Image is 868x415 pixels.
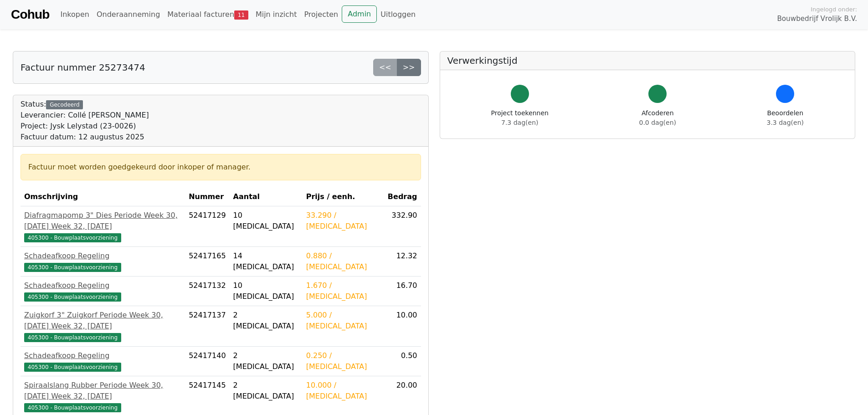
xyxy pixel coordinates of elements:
[24,292,121,302] span: 405300 - Bouwplaatsvoorziening
[397,59,421,76] a: >>
[377,5,419,24] a: Uitloggen
[384,277,421,306] td: 16.70
[21,188,185,206] th: Omschrijving
[300,5,342,24] a: Projecten
[384,347,421,376] td: 0.50
[24,310,181,332] div: Zuigkorf 3" Zuigkorf Periode Week 30, [DATE] Week 32, [DATE]
[185,206,229,247] td: 52417129
[24,210,181,232] div: Diafragmapomp 3" Dies Periode Week 30, [DATE] Week 32, [DATE]
[234,10,248,20] span: 11
[24,310,181,343] a: Zuigkorf 3" Zuigkorf Periode Week 30, [DATE] Week 32, [DATE]405300 - Bouwplaatsvoorziening
[306,251,380,272] div: 0.880 / [MEDICAL_DATA]
[306,350,380,372] div: 0.250 / [MEDICAL_DATA]
[185,247,229,277] td: 52417165
[164,5,252,24] a: Materiaal facturen11
[491,108,549,128] div: Project toekennen
[233,310,299,332] div: 2 [MEDICAL_DATA]
[11,4,49,26] a: Cohub
[639,108,676,128] div: Afcoderen
[46,100,83,109] div: Gecodeerd
[233,210,299,232] div: 10 [MEDICAL_DATA]
[811,5,857,14] span: Ingelogd onder:
[24,380,181,402] div: Spiraalslang Rubber Periode Week 30, [DATE] Week 32, [DATE]
[24,280,181,291] div: Schadeafkoop Regeling
[639,119,676,126] span: 0.0 dag(en)
[24,280,181,302] a: Schadeafkoop Regeling405300 - Bouwplaatsvoorziening
[185,188,229,206] th: Nummer
[24,350,181,361] div: Schadeafkoop Regeling
[233,380,299,402] div: 2 [MEDICAL_DATA]
[233,280,299,302] div: 10 [MEDICAL_DATA]
[233,350,299,372] div: 2 [MEDICAL_DATA]
[384,188,421,206] th: Bedrag
[306,310,380,332] div: 5.000 / [MEDICAL_DATA]
[252,5,301,24] a: Mijn inzicht
[24,403,121,412] span: 405300 - Bouwplaatsvoorziening
[56,5,92,24] a: Inkopen
[230,188,303,206] th: Aantal
[306,210,380,232] div: 33.290 / [MEDICAL_DATA]
[767,108,804,128] div: Beoordelen
[21,62,145,73] h5: Factuur nummer 25273474
[28,162,413,173] div: Factuur moet worden goedgekeurd door inkoper of manager.
[777,14,857,24] span: Bouwbedrijf Vrolijk B.V.
[21,132,149,143] div: Factuur datum: 12 augustus 2025
[24,333,121,342] span: 405300 - Bouwplaatsvoorziening
[24,233,121,242] span: 405300 - Bouwplaatsvoorziening
[384,206,421,247] td: 332.90
[233,251,299,272] div: 14 [MEDICAL_DATA]
[384,306,421,347] td: 10.00
[93,5,164,24] a: Onderaanneming
[303,188,384,206] th: Prijs / eenh.
[306,280,380,302] div: 1.670 / [MEDICAL_DATA]
[24,210,181,243] a: Diafragmapomp 3" Dies Periode Week 30, [DATE] Week 32, [DATE]405300 - Bouwplaatsvoorziening
[447,55,848,66] h5: Verwerkingstijd
[767,119,804,126] span: 3.3 dag(en)
[21,121,149,132] div: Project: Jysk Lelystad (23-0026)
[185,347,229,376] td: 52417140
[501,119,538,126] span: 7.3 dag(en)
[24,363,121,372] span: 405300 - Bouwplaatsvoorziening
[24,251,181,272] a: Schadeafkoop Regeling405300 - Bouwplaatsvoorziening
[24,251,181,261] div: Schadeafkoop Regeling
[24,263,121,272] span: 405300 - Bouwplaatsvoorziening
[21,99,149,143] div: Status:
[185,306,229,347] td: 52417137
[185,277,229,306] td: 52417132
[384,247,421,277] td: 12.32
[21,110,149,121] div: Leverancier: Collé [PERSON_NAME]
[306,380,380,402] div: 10.000 / [MEDICAL_DATA]
[24,350,181,372] a: Schadeafkoop Regeling405300 - Bouwplaatsvoorziening
[24,380,181,413] a: Spiraalslang Rubber Periode Week 30, [DATE] Week 32, [DATE]405300 - Bouwplaatsvoorziening
[342,5,377,23] a: Admin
